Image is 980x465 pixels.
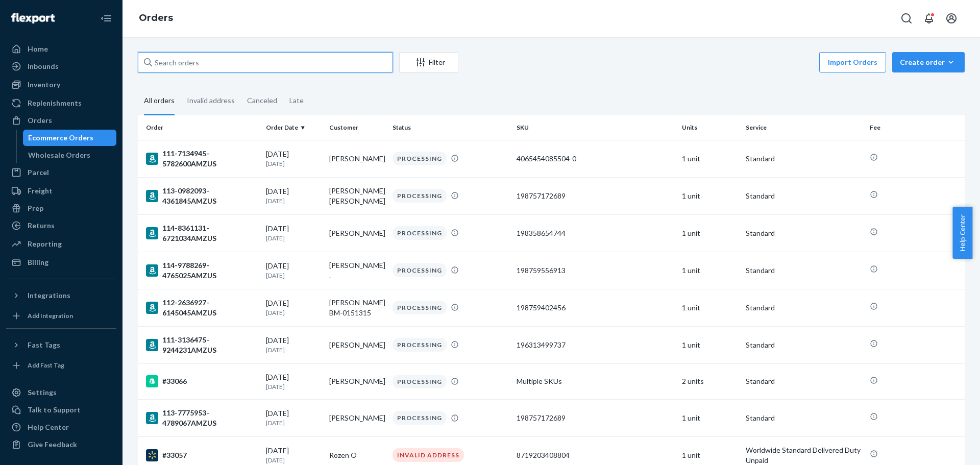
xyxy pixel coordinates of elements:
[266,346,321,354] p: [DATE]
[6,402,116,418] a: Talk to Support
[6,41,116,57] a: Home
[325,363,388,399] td: [PERSON_NAME]
[266,419,321,427] p: [DATE]
[325,140,388,177] td: [PERSON_NAME]
[517,413,674,423] div: 198757172689
[400,57,458,67] div: Filter
[266,271,321,280] p: [DATE]
[517,191,674,201] div: 198757172689
[187,87,235,114] div: Invalid address
[329,123,384,132] div: Customer
[896,8,917,29] button: Open Search Box
[28,80,60,90] div: Inventory
[28,150,90,160] div: Wholesale Orders
[262,115,325,140] th: Order Date
[819,52,886,72] button: Import Orders
[919,8,939,29] button: Open notifications
[6,436,116,453] button: Give Feedback
[952,207,972,259] span: Help Center
[28,115,52,126] div: Orders
[28,405,81,415] div: Talk to Support
[266,308,321,317] p: [DATE]
[6,254,116,271] a: Billing
[146,449,258,461] div: #33057
[146,298,258,318] div: 112-2636927-6145045AMZUS
[289,87,304,114] div: Late
[746,191,862,201] p: Standard
[146,186,258,206] div: 113-0982093-4361845AMZUS
[892,52,965,72] button: Create order
[678,399,741,436] td: 1 unit
[6,217,116,234] a: Returns
[6,337,116,353] button: Fast Tags
[6,95,116,111] a: Replenishments
[266,456,321,464] p: [DATE]
[393,375,447,388] div: PROCESSING
[6,357,116,374] a: Add Fast Tag
[746,376,862,386] p: Standard
[393,411,447,425] div: PROCESSING
[393,152,447,165] div: PROCESSING
[266,382,321,391] p: [DATE]
[28,61,59,71] div: Inbounds
[393,226,447,240] div: PROCESSING
[388,115,512,140] th: Status
[247,87,277,114] div: Canceled
[325,214,388,252] td: [PERSON_NAME]
[746,228,862,238] p: Standard
[512,115,678,140] th: SKU
[6,112,116,129] a: Orders
[6,384,116,401] a: Settings
[28,387,57,398] div: Settings
[393,338,447,352] div: PROCESSING
[325,252,388,289] td: [PERSON_NAME] .
[6,58,116,75] a: Inbounds
[28,203,43,213] div: Prep
[28,221,55,231] div: Returns
[28,167,49,178] div: Parcel
[131,4,181,33] ol: breadcrumbs
[266,186,321,205] div: [DATE]
[746,303,862,313] p: Standard
[393,448,464,462] div: INVALID ADDRESS
[512,363,678,399] td: Multiple SKUs
[325,399,388,436] td: [PERSON_NAME]
[266,446,321,464] div: [DATE]
[517,228,674,238] div: 198358654744
[399,52,458,72] button: Filter
[28,98,82,108] div: Replenishments
[517,154,674,164] div: 4065454085504-0
[393,301,447,314] div: PROCESSING
[28,422,69,432] div: Help Center
[746,265,862,276] p: Standard
[139,12,173,23] a: Orders
[266,224,321,242] div: [DATE]
[6,200,116,216] a: Prep
[11,13,55,23] img: Flexport logo
[28,186,53,196] div: Freight
[138,115,262,140] th: Order
[517,450,674,460] div: 8719203408804
[266,149,321,168] div: [DATE]
[28,311,73,320] div: Add Integration
[266,408,321,427] div: [DATE]
[146,223,258,243] div: 114-8361131-6721034AMZUS
[678,252,741,289] td: 1 unit
[146,375,258,387] div: #33066
[28,44,48,54] div: Home
[28,133,93,143] div: Ecommerce Orders
[517,340,674,350] div: 196313499737
[28,239,62,249] div: Reporting
[96,8,116,29] button: Close Navigation
[746,413,862,423] p: Standard
[325,326,388,363] td: [PERSON_NAME]
[517,265,674,276] div: 198759556913
[678,326,741,363] td: 1 unit
[28,361,64,370] div: Add Fast Tag
[678,214,741,252] td: 1 unit
[28,340,60,350] div: Fast Tags
[6,164,116,181] a: Parcel
[23,147,117,163] a: Wholesale Orders
[678,363,741,399] td: 2 units
[866,115,965,140] th: Fee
